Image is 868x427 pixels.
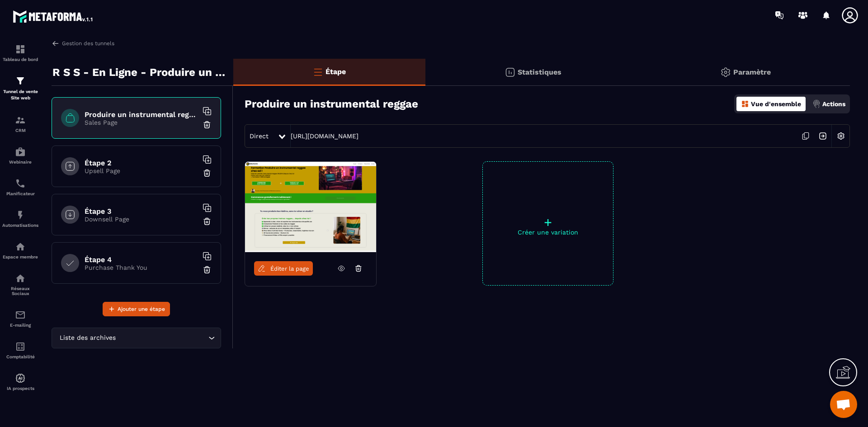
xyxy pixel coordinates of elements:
h3: Produire un instrumental reggae [245,98,418,110]
p: Upsell Page [85,167,198,174]
p: Actions [822,100,845,108]
img: trash [203,217,212,226]
img: arrow [52,39,60,47]
div: Search for option [52,328,221,348]
p: + [483,216,613,229]
p: Tableau de bord [2,57,38,62]
a: social-networksocial-networkRéseaux Sociaux [2,266,38,303]
img: logo [13,8,94,24]
img: dashboard-orange.40269519.svg [741,100,749,108]
p: Créer une variation [483,229,613,236]
img: actions.d6e523a2.png [812,100,821,108]
img: automations [15,373,26,384]
a: formationformationTunnel de vente Site web [2,69,38,108]
img: formation [15,44,26,55]
p: E-mailing [2,323,38,328]
p: Webinaire [2,160,38,164]
img: setting-w.858f3a88.svg [832,127,849,145]
img: social-network [15,273,26,284]
p: Tunnel de vente Site web [2,89,38,101]
p: Sales Page [85,119,198,126]
img: automations [15,146,26,157]
a: automationsautomationsAutomatisations [2,203,38,235]
input: Search for option [118,333,206,343]
img: trash [203,169,212,178]
img: arrow-next.bcc2205e.svg [814,127,831,145]
div: Ouvrir le chat [830,391,857,418]
p: Purchase Thank You [85,264,198,271]
h6: Étape 3 [85,207,198,216]
p: IA prospects [2,386,38,391]
img: email [15,310,26,320]
img: image [245,162,376,252]
a: automationsautomationsWebinaire [2,140,38,171]
a: emailemailE-mailing [2,303,38,334]
img: scheduler [15,178,26,189]
span: Direct [250,132,269,140]
img: automations [15,210,26,221]
p: Vue d'ensemble [751,100,801,108]
img: formation [15,115,26,126]
p: Automatisations [2,223,38,228]
img: accountant [15,341,26,352]
img: formation [15,75,26,86]
a: [URL][DOMAIN_NAME] [291,132,359,140]
a: schedulerschedulerPlanificateur [2,171,38,203]
h6: Étape 4 [85,255,198,264]
a: Éditer la page [254,261,313,276]
img: stats.20deebd0.svg [505,67,515,78]
img: automations [15,241,26,252]
p: Étape [325,67,346,76]
h6: Produire un instrumental reggae [85,110,198,119]
a: accountantaccountantComptabilité [2,334,38,366]
img: trash [203,120,212,129]
p: Paramètre [733,68,771,76]
span: Ajouter une étape [118,305,165,314]
button: Ajouter une étape [103,302,170,316]
span: Liste des archives [57,333,118,343]
p: Statistiques [518,68,561,76]
p: Planificateur [2,191,38,196]
p: Réseaux Sociaux [2,286,38,296]
p: R S S - En Ligne - Produire un riddim chez soi [52,63,226,81]
p: Comptabilité [2,354,38,359]
a: formationformationCRM [2,108,38,140]
img: bars-o.4a397970.svg [312,66,323,77]
img: trash [203,265,212,274]
span: Éditer la page [270,265,309,272]
a: formationformationTableau de bord [2,37,38,69]
h6: Étape 2 [85,159,198,167]
p: Espace membre [2,254,38,259]
img: setting-gr.5f69749f.svg [720,67,731,78]
p: CRM [2,128,38,133]
p: Downsell Page [85,216,198,223]
a: automationsautomationsEspace membre [2,235,38,266]
a: Gestion des tunnels [52,39,114,47]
